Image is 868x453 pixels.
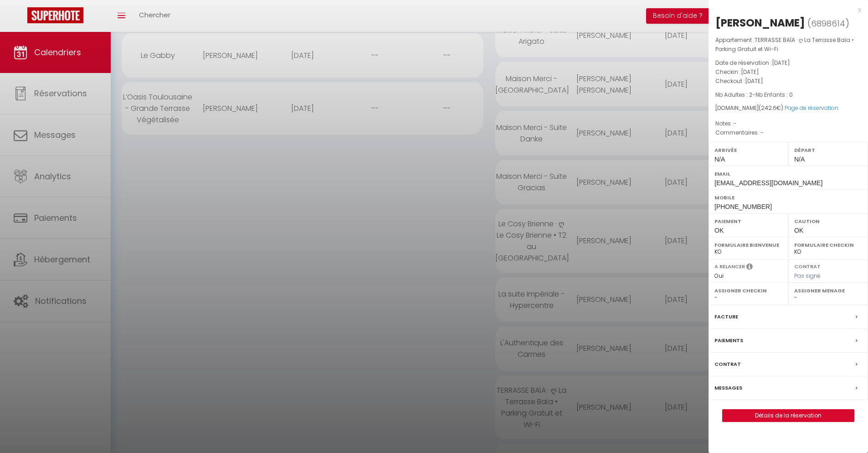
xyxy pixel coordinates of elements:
a: Page de réservation [785,104,838,112]
label: Paiement [714,217,782,226]
span: ( €) [759,104,783,112]
label: Arrivée [714,146,782,155]
div: [DOMAIN_NAME] [715,104,861,113]
p: Commentaires : [715,128,861,137]
span: N/A [794,156,805,163]
p: Appartement : [715,36,861,54]
div: x [709,5,861,16]
label: Contrat [794,263,821,269]
span: N/A [714,156,725,163]
span: [EMAIL_ADDRESS][DOMAIN_NAME] [714,179,822,187]
label: Formulaire Checkin [794,240,862,250]
span: 242.6 [761,104,776,112]
span: [PHONE_NUMBER] [714,203,772,210]
p: Notes : [715,119,861,128]
p: Date de réservation : [715,58,861,68]
label: Messages [714,383,742,393]
p: Checkin : [715,68,861,77]
label: Assigner Checkin [714,286,782,295]
label: Contrat [714,359,741,369]
span: Nb Adultes : 2 [715,91,752,99]
i: Sélectionner OUI si vous souhaiter envoyer les séquences de messages post-checkout [746,263,753,273]
p: - [715,90,861,99]
span: OK [794,227,803,234]
span: ( ) [807,17,849,30]
span: 6898614 [811,18,845,29]
label: Assigner Menage [794,286,862,295]
span: Nb Enfants : 0 [755,91,793,99]
a: Détails de la réservation [723,410,854,422]
p: Checkout : [715,77,861,86]
span: OK [714,227,724,234]
label: Mobile [714,193,862,202]
label: Paiements [714,336,743,345]
div: [PERSON_NAME] [715,16,805,30]
span: - [760,129,764,136]
label: Formulaire Bienvenue [714,240,782,250]
span: - [734,120,737,127]
label: Email [714,169,862,178]
button: Détails de la réservation [722,409,854,422]
label: Départ [794,146,862,155]
label: Facture [714,312,738,322]
span: Pas signé [794,272,821,280]
span: [DATE] [745,77,763,85]
span: TERRASSE BAÏA · ღ La Terrasse Baïa • Parking Gratuit et Wi-Fi [715,36,854,53]
span: [DATE] [741,68,759,76]
label: Caution [794,217,862,226]
label: A relancer [714,263,745,271]
span: [DATE] [772,59,790,67]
